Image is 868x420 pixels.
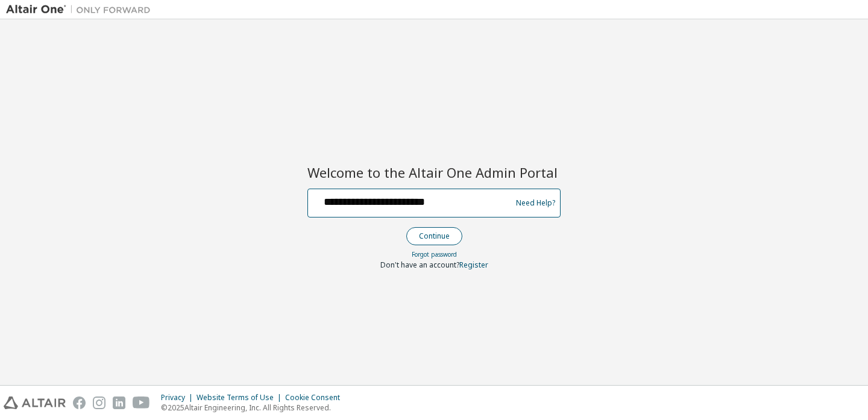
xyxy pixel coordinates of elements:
[285,393,347,403] div: Cookie Consent
[161,403,347,413] p: © 2025 Altair Engineering, Inc. All Rights Reserved.
[161,393,197,403] div: Privacy
[380,260,459,270] span: Don't have an account?
[4,396,66,409] img: altair_logo.svg
[197,393,285,403] div: Website Terms of Use
[73,396,86,409] img: facebook.svg
[516,202,555,203] a: Need Help?
[133,396,150,409] img: youtube.svg
[6,4,157,16] img: Altair One
[113,396,125,409] img: linkedin.svg
[412,250,457,259] a: Forgot password
[307,164,561,181] h2: Welcome to the Altair One Admin Portal
[406,227,462,245] button: Continue
[459,260,488,270] a: Register
[93,396,105,409] img: instagram.svg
